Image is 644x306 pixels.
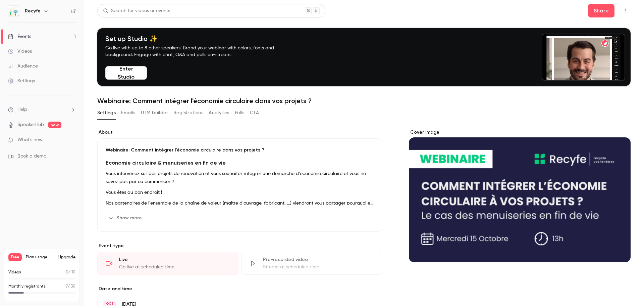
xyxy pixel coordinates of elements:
span: Free [8,253,22,261]
h1: Webinaire: Comment intégrer l'économie circulaire dans vos projets ? [97,97,631,105]
button: Enter Studio [105,66,147,80]
div: Pre-recorded videoStream at scheduled time [241,252,382,275]
button: Settings [97,107,116,118]
div: OCT [104,301,116,306]
p: Videos [8,269,21,275]
span: What's new [17,136,43,143]
button: Analytics [209,107,229,118]
div: Go live at scheduled time [119,264,230,270]
p: Vous êtes au bon endroit ! [106,188,374,196]
label: Date and time [97,286,382,292]
p: / 30 [66,283,75,290]
label: About [97,129,382,136]
button: Upgrade [58,255,75,260]
div: Videos [8,48,32,55]
p: Monthly registrants [8,283,46,290]
h2: Economie circulaire & menuiseries en fin de vie [106,159,374,167]
div: Settings [8,78,35,84]
div: LiveGo live at scheduled time [97,252,238,275]
li: help-dropdown-opener [8,106,76,113]
button: Show more [106,213,146,223]
span: 7 [66,285,68,289]
h6: Recyfe [25,8,41,14]
button: CTA [250,107,259,118]
div: Audience [8,63,38,70]
p: Go live with up to 8 other speakers. Brand your webinar with colors, fonts and background. Engage... [105,45,290,58]
button: Registrations [173,107,203,118]
label: Cover image [409,129,631,136]
div: Live [119,256,230,263]
span: new [48,122,61,128]
div: Search for videos or events [103,7,170,14]
div: Pre-recorded video [263,256,374,263]
h4: Set up Studio ✨ [105,35,290,43]
p: / 10 [66,269,75,275]
img: Recyfe [8,6,19,16]
p: Event type [97,243,382,249]
button: UTM builder [141,107,168,118]
span: 0 [66,270,68,274]
button: Polls [235,107,245,118]
p: Webinaire: Comment intégrer l'économie circulaire dans vos projets ? [106,147,374,154]
div: Events [8,33,31,40]
button: Emails [121,107,135,118]
section: Cover image [409,129,631,262]
span: Help [17,106,27,113]
iframe: Noticeable Trigger [68,137,76,143]
button: Share [588,4,614,17]
p: Vous intervenez sur des projets de rénovation et vous souhaitez intégrer une démarche d'économie ... [106,170,374,186]
span: Plan usage [26,255,54,260]
span: Book a demo [17,153,46,160]
div: Stream at scheduled time [263,264,374,270]
p: Nos partenaires de l'ensemble de la chaîne de valeur (maître d'ouvrage, fabricant, ...) viendront... [106,199,374,207]
a: SpeakerHub [17,121,44,128]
